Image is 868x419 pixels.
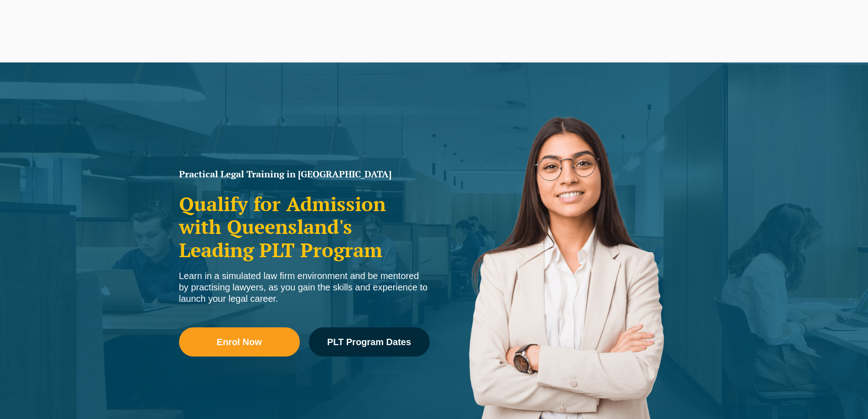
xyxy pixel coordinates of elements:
[217,337,262,347] span: Enrol Now
[179,192,430,261] h2: Qualify for Admission with Queensland's Leading PLT Program
[179,170,430,179] h1: Practical Legal Training in [GEOGRAPHIC_DATA]
[327,337,411,347] span: PLT Program Dates
[179,327,300,357] a: Enrol Now
[309,327,430,357] a: PLT Program Dates
[179,270,430,305] div: Learn in a simulated law firm environment and be mentored by practising lawyers, as you gain the ...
